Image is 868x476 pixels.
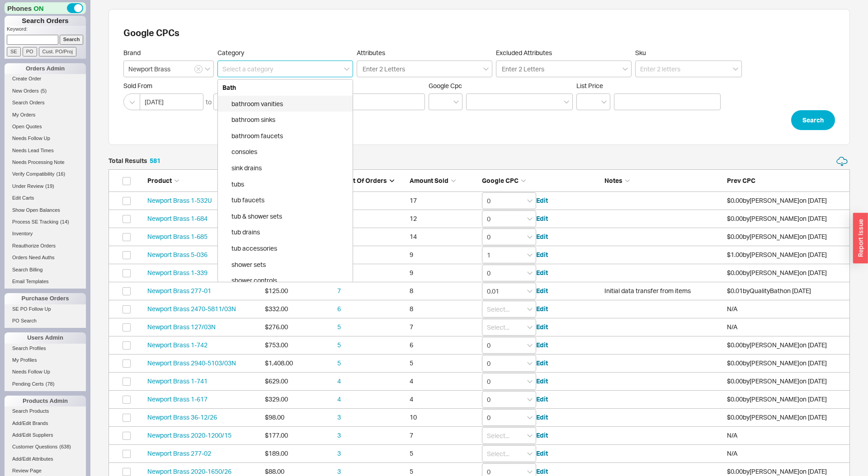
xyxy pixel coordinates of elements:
button: Search [791,110,835,130]
div: Product [147,176,260,185]
a: Search Billing [5,265,86,275]
span: Sold From [123,82,277,90]
span: Prev CPC [727,177,755,184]
div: 8 [410,286,477,295]
div: 9 [410,250,477,259]
a: Newport Brass 2020-1200/15 [147,431,231,439]
div: Count of Orders [337,176,405,185]
span: ( 19 ) [45,183,54,189]
button: Edit [536,196,548,205]
input: Select... [482,373,536,390]
span: Needs Processing Note [12,159,65,165]
span: ( 78 ) [46,381,55,387]
input: Select a Brand [123,61,214,77]
span: Process SE Tracking [12,219,58,224]
div: Initial data transfer from items [604,286,722,295]
a: Newport Brass 2470-5811/03N [147,305,236,313]
svg: open menu [527,308,533,311]
div: Products Admin [5,396,86,406]
div: 7 [410,431,477,440]
span: $1.00 by [PERSON_NAME] on [DATE] [727,251,827,258]
svg: close menu [344,67,349,71]
svg: open menu [527,470,533,474]
input: Select... [482,355,536,372]
span: Google CPC [482,177,519,184]
button: Edit [536,304,548,313]
span: ( 16 ) [57,171,66,177]
div: Amount Sold [410,176,477,185]
span: $629.00 [265,377,288,385]
a: Create Order [5,74,86,84]
button: Edit [536,250,548,259]
div: consoles [218,144,353,160]
a: Orders Need Auths [5,253,86,262]
a: 3 [337,467,341,475]
span: $0.00 by [PERSON_NAME] on [DATE] [727,341,827,349]
a: Email Templates [5,277,86,286]
div: Purchase Orders [5,293,86,304]
button: Edit [536,431,548,440]
a: Process SE Tracking(14) [5,217,86,227]
span: Customer Questions [12,444,57,449]
button: Edit [536,467,548,476]
span: $0.00 by [PERSON_NAME] on [DATE] [727,196,827,204]
div: 6 [410,341,477,350]
svg: open menu [527,416,533,420]
a: 7 [337,287,341,294]
button: Edit [536,395,548,404]
span: Product [147,177,172,184]
div: Orders Admin [5,63,86,74]
span: Count of Orders [337,177,387,184]
span: Pending Certs [12,381,44,387]
span: $0.00 by [PERSON_NAME] on [DATE] [727,413,827,421]
a: Add/Edit Suppliers [5,430,86,440]
div: 14 [410,232,477,241]
input: Attributes [362,64,407,74]
span: Verify Compatibility [12,171,55,177]
span: $125.00 [265,287,288,294]
div: Phones [5,2,86,14]
span: Brand [123,49,141,56]
button: Edit [536,232,548,241]
input: Select a category [217,61,353,77]
a: My Profiles [5,355,86,365]
a: Newport Brass 1-684 [147,215,208,222]
span: $88.00 [265,467,284,475]
input: SE [7,47,21,56]
a: Needs Follow Up [5,134,86,143]
svg: open menu [527,289,533,293]
a: Customer Questions(638) [5,442,86,452]
div: bathroom vanities [218,96,353,112]
div: N/A [727,449,845,458]
svg: open menu [527,362,533,365]
h5: Total Results [108,158,160,164]
a: Needs Follow Up [5,367,86,377]
button: Edit [536,268,548,277]
svg: open menu [527,398,533,401]
a: 5 [337,323,341,331]
span: Google Cpc [429,82,462,89]
input: Search [60,35,84,44]
a: Search Profiles [5,344,86,353]
a: Edit Carts [5,193,86,203]
a: Newport Brass 5-036 [147,251,208,258]
button: Edit [536,413,548,422]
svg: open menu [601,100,607,104]
button: Edit [536,449,548,458]
span: $0.00 by [PERSON_NAME] on [DATE] [727,377,827,385]
svg: open menu [527,235,533,239]
a: Newport Brass 127/03N [147,323,216,331]
span: Needs Follow Up [12,135,50,141]
a: 3 [337,431,341,439]
span: Amount Sold [410,177,448,184]
div: tub & shower sets [218,208,353,224]
a: Verify Compatibility(16) [5,169,86,179]
a: Under Review(19) [5,182,86,191]
span: Under Review [12,183,43,189]
div: 17 [410,196,477,205]
span: Sku [635,49,646,56]
input: Select... [482,445,536,462]
input: Select... [482,301,536,317]
input: PO [23,47,37,56]
span: ON [33,4,44,13]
